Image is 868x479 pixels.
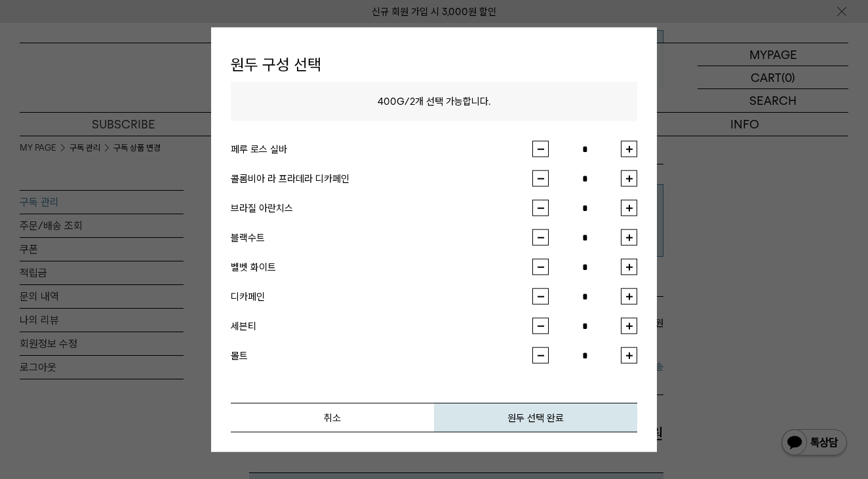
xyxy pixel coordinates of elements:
[231,47,637,82] h1: 원두 구성 선택
[231,200,532,216] div: 브라질 아란치스
[231,170,532,186] div: 콜롬비아 라 프라데라 디카페인
[378,96,404,107] span: 400G
[231,403,434,432] button: 취소
[231,347,532,363] div: 몰트
[231,259,532,275] div: 벨벳 화이트
[231,318,532,334] div: 세븐티
[231,229,532,245] div: 블랙수트
[231,141,532,157] div: 페루 로스 실바
[434,403,637,432] button: 원두 선택 완료
[410,96,415,107] span: 2
[231,288,532,304] div: 디카페인
[231,82,637,121] p: / 개 선택 가능합니다.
